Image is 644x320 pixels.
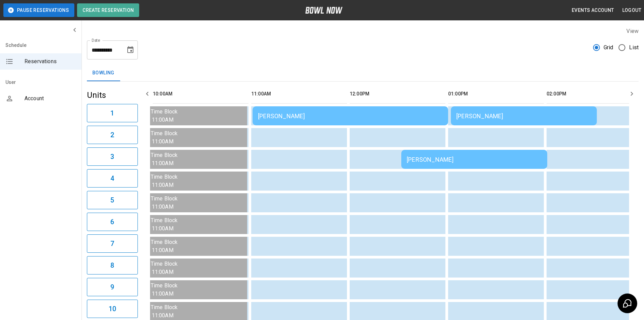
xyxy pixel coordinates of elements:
button: 9 [87,278,138,296]
h6: 9 [110,282,114,292]
h6: 6 [110,216,114,227]
label: View [626,28,639,34]
h6: 8 [110,260,114,271]
div: [PERSON_NAME] [258,112,443,120]
div: [PERSON_NAME] [407,156,542,163]
h6: 4 [110,173,114,184]
img: logo [305,7,343,14]
button: Choose date, selected date is Aug 10, 2025 [124,43,137,57]
span: Grid [604,43,613,52]
span: List [629,43,639,52]
button: 5 [87,191,138,209]
button: 7 [87,234,138,253]
button: Create Reservation [77,3,139,17]
h6: 7 [110,238,114,249]
h6: 1 [110,108,114,119]
span: Account [24,94,76,103]
button: 4 [87,169,138,188]
span: Reservations [24,57,76,66]
th: 10:00AM [153,84,249,104]
button: 8 [87,256,138,274]
div: inventory tabs [87,65,639,81]
th: 12:00PM [350,84,445,104]
button: 2 [87,126,138,144]
button: Logout [620,4,644,17]
h6: 5 [110,195,114,206]
button: Bowling [87,65,120,81]
div: [PERSON_NAME] [456,112,591,120]
button: 10 [87,300,138,318]
button: 3 [87,147,138,166]
button: 6 [87,213,138,231]
h6: 10 [109,303,116,314]
button: 1 [87,104,138,122]
th: 11:00AM [251,84,347,104]
button: Events Account [569,4,617,17]
h6: 3 [110,151,114,162]
h5: Units [87,90,138,101]
h6: 2 [110,129,114,140]
button: Pause Reservations [3,3,74,17]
